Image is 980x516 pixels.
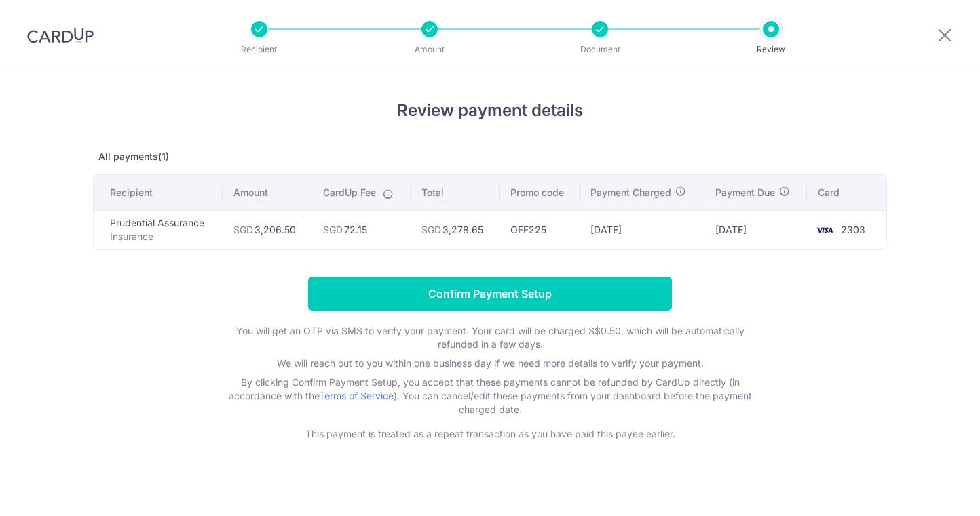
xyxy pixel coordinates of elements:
[219,376,761,416] p: By clicking Confirm Payment Setup, you accept that these payments cannot be refunded by CardUp di...
[892,475,966,509] iframe: Opens a widget where you can find more information
[308,277,672,311] input: Confirm Payment Setup
[233,224,253,235] span: SGD
[312,210,411,249] td: 72.15
[93,150,887,163] p: All payments(1)
[110,230,212,243] p: Insurance
[27,27,94,43] img: CardUp
[223,210,312,249] td: 3,206.50
[811,222,838,238] img: <span class="translation_missing" title="translation missing: en.account_steps.new_confirm_form.b...
[379,43,480,56] p: Amount
[219,324,761,351] p: You will get an OTP via SMS to verify your payment. Your card will be charged S$0.50, which will ...
[580,210,704,249] td: [DATE]
[500,210,580,249] td: OFF225
[721,43,821,56] p: Review
[411,210,500,249] td: 3,278.65
[94,210,223,249] td: Prudential Assurance
[590,186,671,199] span: Payment Charged
[223,175,312,210] th: Amount
[411,175,500,210] th: Total
[319,390,394,401] a: Terms of Service
[704,210,807,249] td: [DATE]
[94,175,223,210] th: Recipient
[93,98,887,123] h4: Review payment details
[421,224,441,235] span: SGD
[550,43,650,56] p: Document
[807,175,886,210] th: Card
[209,43,309,56] p: Recipient
[841,224,865,235] span: 2303
[323,186,376,199] span: CardUp Fee
[219,427,761,441] p: This payment is treated as a repeat transaction as you have paid this payee earlier.
[715,186,775,199] span: Payment Due
[500,175,580,210] th: Promo code
[219,357,761,370] p: We will reach out to you within one business day if we need more details to verify your payment.
[323,224,343,235] span: SGD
